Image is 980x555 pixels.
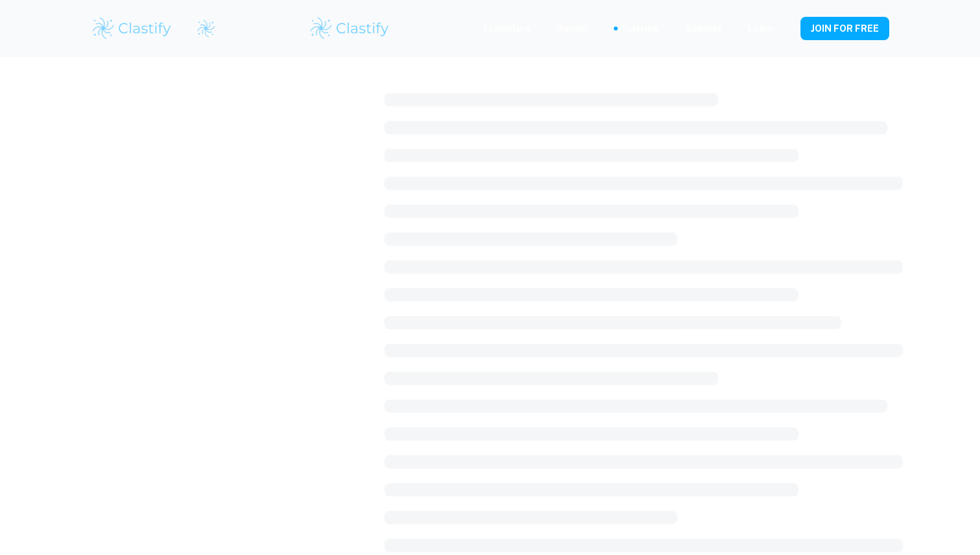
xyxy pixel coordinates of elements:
p: Review [557,21,588,36]
img: Clastify logo [309,16,391,41]
a: Schools [686,21,722,36]
img: Clastify logo [196,19,216,38]
p: Exemplars [484,21,531,36]
button: JOIN FOR FREE [800,17,889,40]
button: Help and Feedback [784,25,790,32]
a: Tutoring [620,21,660,36]
img: Clastify logo [91,16,173,41]
a: Login [748,21,773,36]
a: Clastify logo [189,19,216,38]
